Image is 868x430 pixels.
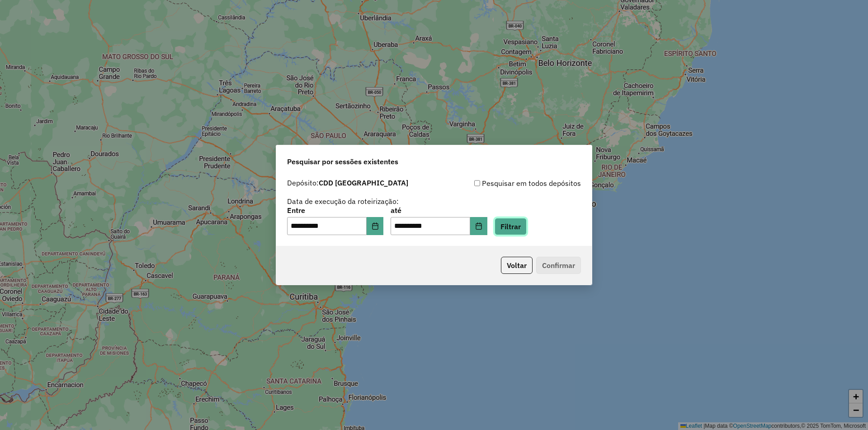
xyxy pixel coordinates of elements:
button: Choose Date [470,217,487,235]
span: Pesquisar por sessões existentes [287,156,398,167]
button: Choose Date [367,217,384,235]
div: Pesquisar em todos depósitos [434,178,581,189]
button: Voltar [501,257,533,274]
strong: CDD [GEOGRAPHIC_DATA] [319,178,408,187]
label: Data de execução da roteirização: [287,196,399,207]
label: Depósito: [287,177,408,188]
label: até [391,205,487,216]
label: Entre [287,205,383,216]
button: Filtrar [495,218,527,235]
